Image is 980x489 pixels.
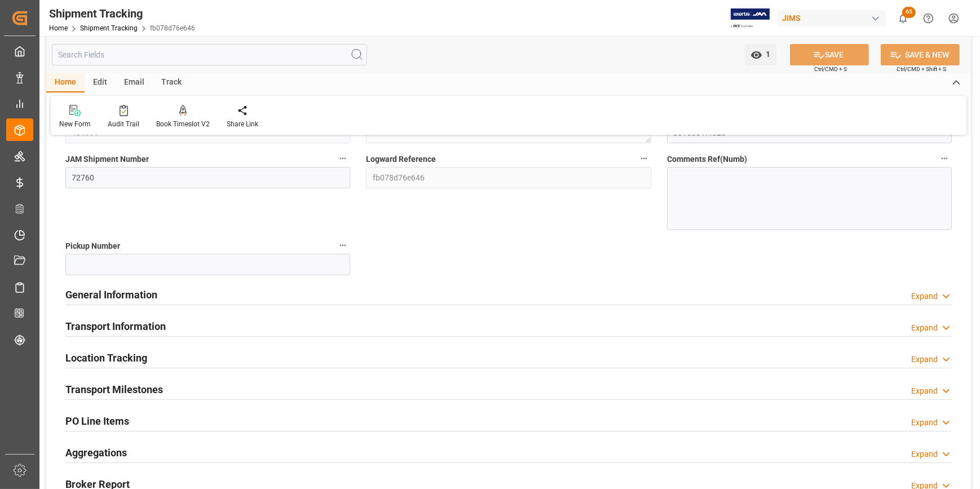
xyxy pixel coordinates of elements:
button: SAVE & NEW [881,44,960,65]
span: Ctrl/CMD + S [814,65,847,73]
button: Comments Ref(Numb) [937,151,952,166]
h2: Transport Information [65,319,166,334]
div: Expand [911,417,938,429]
div: Expand [911,354,938,365]
div: Share Link [227,119,258,129]
a: Shipment Tracking [80,24,138,32]
div: Shipment Tracking [49,5,195,22]
span: 65 [902,7,916,18]
h2: PO Line Items [65,413,129,429]
button: show 65 new notifications [890,6,916,31]
span: Pickup Number [65,240,120,252]
span: 1 [762,50,771,59]
div: Email [116,73,153,92]
div: Home [46,73,85,92]
span: Comments Ref(Numb) [667,153,747,165]
div: Expand [911,322,938,334]
div: Expand [911,290,938,302]
span: JAM Shipment Number [65,153,149,165]
div: Expand [911,448,938,460]
div: Audit Trail [108,119,139,129]
img: Exertis%20JAM%20-%20Email%20Logo.jpg_1722504956.jpg [731,8,770,28]
div: JIMS [778,10,886,27]
h2: Location Tracking [65,350,147,365]
h2: Transport Milestones [65,382,163,397]
span: Ctrl/CMD + Shift + S [897,65,946,73]
div: Edit [85,73,116,92]
a: Home [49,24,68,32]
h2: Aggregations [65,445,127,460]
button: Logward Reference [637,151,651,166]
div: New Form [59,119,91,129]
button: open menu [745,44,776,65]
button: JAM Shipment Number [336,151,350,166]
button: SAVE [790,44,869,65]
button: JIMS [778,7,890,29]
span: Logward Reference [366,153,436,165]
h2: General Information [65,287,157,302]
div: Track [153,73,190,92]
div: Expand [911,385,938,397]
div: Book Timeslot V2 [156,119,210,129]
button: Pickup Number [336,238,350,253]
input: Search Fields [52,44,367,65]
button: Help Center [916,6,941,31]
